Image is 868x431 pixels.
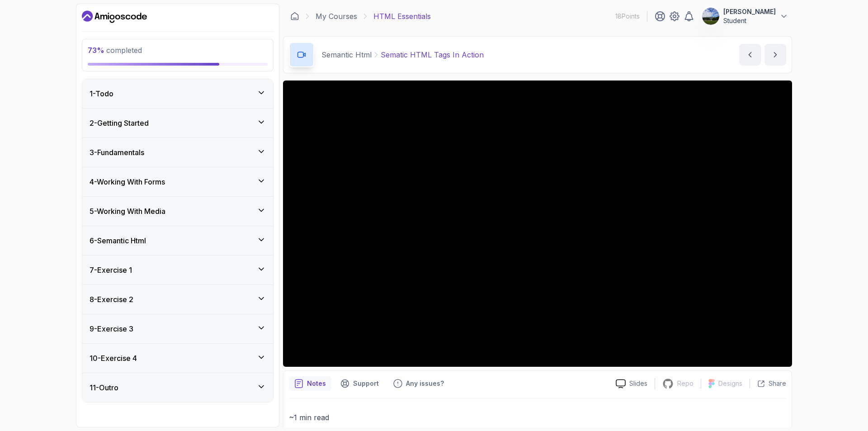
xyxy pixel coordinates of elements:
button: Feedback button [388,376,449,391]
button: user profile image[PERSON_NAME]Student [702,7,788,25]
a: My Courses [316,11,357,22]
span: 73 % [88,46,104,55]
p: Student [723,16,776,25]
span: completed [88,46,142,55]
a: Slides [609,379,655,388]
button: notes button [289,376,331,391]
button: 9-Exercise 3 [82,314,273,343]
button: 1-Todo [82,79,273,108]
h3: 1 - Todo [90,88,113,99]
p: Semantic Html [321,49,372,60]
h3: 7 - Exercise 1 [90,265,132,275]
p: Designs [718,379,742,388]
button: 8-Exercise 2 [82,285,273,314]
p: Share [769,379,786,388]
h3: 2 - Getting Started [90,118,149,128]
button: Share [750,379,786,388]
p: Repo [677,379,693,388]
h3: 6 - Semantic Html [90,235,146,246]
h3: 11 - Outro [90,382,118,393]
h3: 8 - Exercise 2 [90,294,133,305]
h3: 4 - Working With Forms [90,176,165,187]
p: Any issues? [406,379,444,388]
p: HTML Essentials [373,11,431,22]
img: user profile image [702,8,719,25]
button: 11-Outro [82,373,273,402]
button: next content [764,44,786,66]
a: Dashboard [82,9,147,24]
button: 4-Working With Forms [82,167,273,196]
h3: 5 - Working With Media [90,206,165,217]
p: Sematic HTML Tags In Action [381,49,484,60]
button: 2-Getting Started [82,109,273,137]
h3: 9 - Exercise 3 [90,323,133,334]
h3: 3 - Fundamentals [90,147,144,158]
p: ~1 min read [289,411,786,424]
a: Dashboard [290,12,299,21]
button: Support button [335,376,384,391]
p: [PERSON_NAME] [723,7,776,16]
p: Notes [307,379,326,388]
p: 18 Points [615,12,640,21]
button: 6-Semantic Html [82,226,273,255]
p: Support [353,379,379,388]
button: 7-Exercise 1 [82,256,273,284]
button: previous content [739,44,761,66]
h3: 10 - Exercise 4 [90,353,137,364]
button: 3-Fundamentals [82,138,273,167]
button: 10-Exercise 4 [82,344,273,373]
iframe: 2 - Sematic Tags In Action [283,81,792,367]
p: Slides [629,379,647,388]
button: 5-Working With Media [82,197,273,226]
